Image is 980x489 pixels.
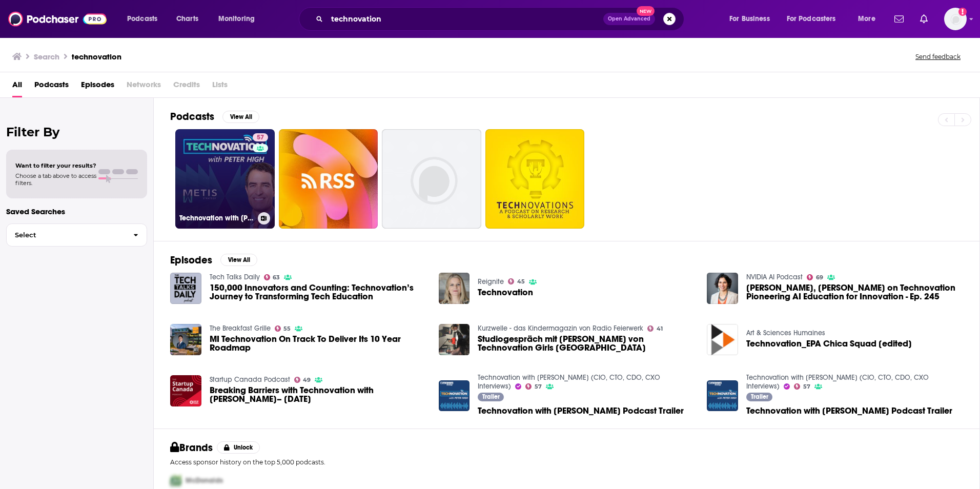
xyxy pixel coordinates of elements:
span: Networks [127,76,161,97]
a: Episodes [81,76,114,97]
a: Technovation [478,288,533,297]
a: 55 [275,325,291,332]
span: Select [7,232,125,238]
span: 57 [535,384,542,389]
a: 57 [794,383,810,390]
span: 57 [257,133,264,143]
a: Show notifications dropdown [916,10,932,28]
span: Studiogespräch mit [PERSON_NAME] von Technovation Girls [GEOGRAPHIC_DATA] [478,335,695,352]
a: 45 [508,278,525,284]
p: Access sponsor history on the top 5,000 podcasts. [170,458,963,466]
span: 45 [517,279,525,284]
a: Technovation with Peter High (CIO, CTO, CDO, CXO Interviews) [746,373,929,391]
span: 55 [283,327,291,331]
button: View All [220,254,257,266]
span: [PERSON_NAME], [PERSON_NAME] on Technovation Pioneering AI Education for Innovation - Ep. 245 [746,283,963,301]
span: Technovation with [PERSON_NAME] Podcast Trailer [478,406,684,415]
a: Technovation with Peter High Podcast Trailer [746,406,952,415]
span: 57 [803,384,810,389]
input: Search podcasts, credits, & more... [327,11,603,27]
span: Trailer [482,394,500,400]
span: Open Advanced [608,16,650,22]
a: 150,000 Innovators and Counting: Technovation’s Journey to Transforming Tech Education [210,283,426,301]
img: MI Technovation On Track To Deliver Its 10 Year Roadmap [170,324,201,355]
a: Technovation with Peter High Podcast Trailer [478,406,684,415]
a: Show notifications dropdown [890,10,908,28]
a: 41 [647,325,663,332]
a: 57Technovation with [PERSON_NAME] (CIO, CTO, CDO, CXO Interviews) [175,129,275,229]
img: Breaking Barriers with Technovation with Anar Simpson– August 8, 2017 [170,375,201,406]
span: Want to filter your results? [15,162,96,169]
a: All [12,76,22,97]
svg: Add a profile image [958,8,967,16]
button: open menu [120,11,171,27]
img: Technovation_EPA Chica Squad [edited] [707,324,738,355]
a: PodcastsView All [170,110,259,123]
img: Podchaser - Follow, Share and Rate Podcasts [8,9,107,29]
span: Breaking Barriers with Technovation with [PERSON_NAME]– [DATE] [210,386,426,403]
a: Studiogespräch mit Barbara Blum von Technovation Girls Germany [439,324,470,355]
h3: technovation [72,52,121,62]
button: Open AdvancedNew [603,13,655,25]
span: 69 [816,275,823,280]
a: 49 [294,377,311,383]
button: open menu [211,11,268,27]
a: 57 [253,133,268,141]
a: Studiogespräch mit Barbara Blum von Technovation Girls Germany [478,335,695,352]
img: 150,000 Innovators and Counting: Technovation’s Journey to Transforming Tech Education [170,273,201,304]
a: Kurzwelle - das Kindermagazin von Radio Feierwerk [478,324,643,333]
h2: Podcasts [170,110,214,123]
img: Technovation with Peter High Podcast Trailer [439,380,470,412]
a: Art & Sciences Humaines [746,329,825,337]
a: Technovation_EPA Chica Squad [edited] [746,339,912,348]
span: Monitoring [218,12,255,26]
p: Saved Searches [6,207,147,216]
a: The Breakfast Grille [210,324,271,333]
a: Breaking Barriers with Technovation with Anar Simpson– August 8, 2017 [210,386,426,403]
img: Technovation with Peter High Podcast Trailer [707,380,738,412]
h2: Filter By [6,125,147,139]
button: open menu [851,11,888,27]
h3: Search [34,52,59,62]
a: 63 [264,274,280,280]
a: Reignite [478,277,504,286]
span: Lists [212,76,228,97]
button: open menu [780,11,851,27]
a: MI Technovation On Track To Deliver Its 10 Year Roadmap [210,335,426,352]
h3: Technovation with [PERSON_NAME] (CIO, CTO, CDO, CXO Interviews) [179,214,254,222]
img: Technovation [439,273,470,304]
span: Trailer [751,394,768,400]
span: 49 [303,378,311,382]
span: McDonalds [186,476,223,485]
img: Tara Chklovksi, Anshita Saini on Technovation Pioneering AI Education for Innovation - Ep. 245 [707,273,738,304]
a: Tara Chklovksi, Anshita Saini on Technovation Pioneering AI Education for Innovation - Ep. 245 [746,283,963,301]
span: Podcasts [127,12,157,26]
img: User Profile [944,8,967,30]
span: Credits [173,76,200,97]
span: 41 [657,327,663,331]
a: Charts [170,11,205,27]
a: Technovation with Peter High (CIO, CTO, CDO, CXO Interviews) [478,373,660,391]
span: For Business [729,12,770,26]
button: Select [6,223,147,247]
h2: Episodes [170,254,212,267]
span: More [858,12,875,26]
button: Unlock [217,441,260,454]
a: Podcasts [34,76,69,97]
div: Search podcasts, credits, & more... [309,7,694,31]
